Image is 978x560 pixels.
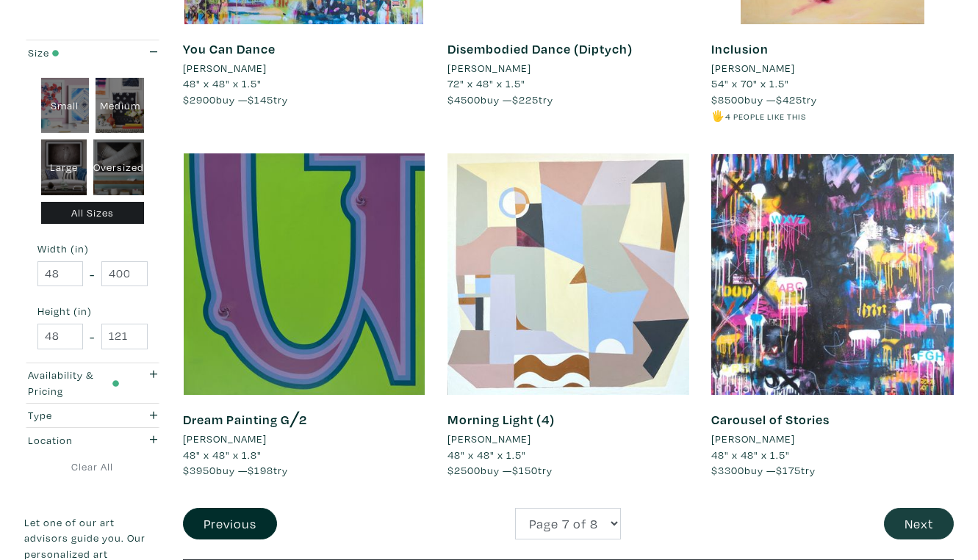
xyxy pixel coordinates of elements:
[37,306,148,316] small: Height (in)
[711,463,744,477] span: $3300
[28,45,120,61] div: Size
[725,111,806,122] small: 4 people like this
[512,463,538,477] span: $150
[24,459,161,475] a: Clear All
[37,244,148,254] small: Width (in)
[24,404,161,428] button: Type
[447,448,526,462] span: 48" x 48" x 1.5"
[711,448,790,462] span: 48" x 48" x 1.5"
[41,202,145,225] div: All Sizes
[24,363,161,403] button: Availability & Pricing
[711,463,816,477] span: buy — try
[447,463,553,477] span: buy — try
[711,60,795,76] li: [PERSON_NAME]
[447,92,481,106] span: $4500
[183,448,262,462] span: 48" x 48" x 1.8"
[711,92,744,106] span: $8500
[447,60,690,76] a: [PERSON_NAME]
[447,40,633,57] a: Disembodied Dance (Diptych)
[776,92,802,106] span: $425
[447,431,690,447] a: [PERSON_NAME]
[711,108,954,124] li: 🖐️
[447,463,481,477] span: $2500
[28,432,120,448] div: Location
[711,92,817,106] span: buy — try
[447,60,531,76] li: [PERSON_NAME]
[711,60,954,76] a: [PERSON_NAME]
[183,92,216,106] span: $2900
[24,428,161,452] button: Location
[183,411,307,428] a: Dream Painting G╱2
[96,78,144,134] div: Medium
[28,367,120,399] div: Availability & Pricing
[24,40,161,65] button: Size
[183,60,267,76] li: [PERSON_NAME]
[183,431,425,447] a: [PERSON_NAME]
[512,92,539,106] span: $225
[248,463,273,477] span: $198
[447,411,555,428] a: Morning Light (4)
[183,40,276,57] a: You Can Dance
[183,76,262,90] span: 48" x 48" x 1.5"
[183,463,216,477] span: $3950
[41,139,87,195] div: Large
[93,139,144,195] div: Oversized
[884,508,954,539] button: Next
[41,78,90,134] div: Small
[711,40,769,57] a: Inclusion
[28,407,120,423] div: Type
[447,92,553,106] span: buy — try
[183,508,277,539] button: Previous
[183,60,425,76] a: [PERSON_NAME]
[447,431,531,447] li: [PERSON_NAME]
[90,264,95,284] span: -
[447,76,525,90] span: 72" x 48" x 1.5"
[711,431,954,447] a: [PERSON_NAME]
[248,92,273,106] span: $145
[776,463,801,477] span: $175
[183,92,288,106] span: buy — try
[711,411,830,428] a: Carousel of Stories
[711,431,795,447] li: [PERSON_NAME]
[183,463,288,477] span: buy — try
[711,76,789,90] span: 54" x 70" x 1.5"
[183,431,267,447] li: [PERSON_NAME]
[90,327,95,346] span: -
